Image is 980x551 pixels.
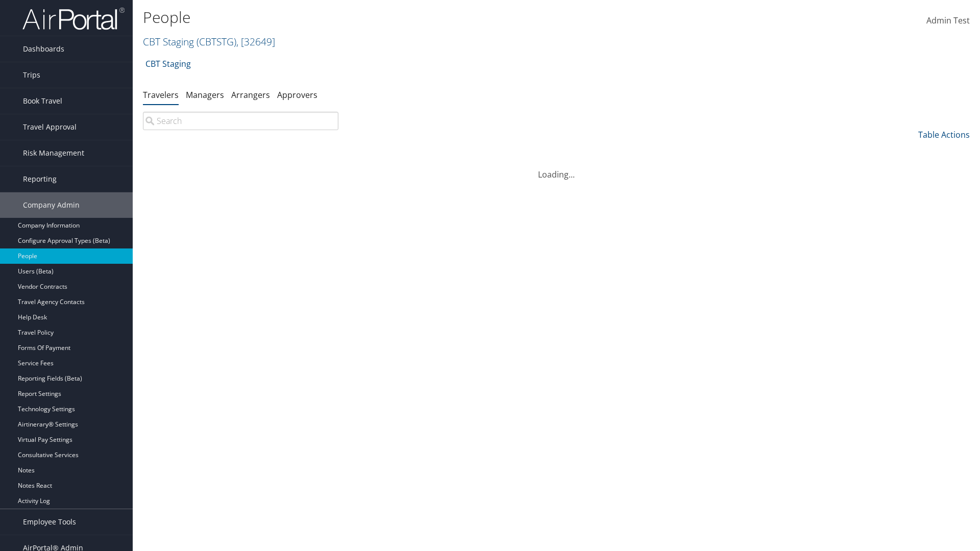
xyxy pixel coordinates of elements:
span: Employee Tools [23,509,76,535]
input: Search [143,112,338,130]
span: , [ 32649 ] [236,35,275,48]
a: Admin Test [926,5,970,37]
a: Managers [186,89,224,101]
a: Approvers [277,89,317,101]
span: Reporting [23,166,57,192]
span: Admin Test [926,15,970,26]
div: Loading... [143,156,970,181]
a: CBT Staging [145,54,191,74]
a: Arrangers [231,89,270,101]
span: Company Admin [23,192,80,218]
span: Trips [23,62,40,88]
span: Book Travel [23,88,62,114]
span: ( CBTSTG ) [197,35,236,48]
span: Travel Approval [23,114,77,140]
a: CBT Staging [143,35,275,48]
img: airportal-logo.png [22,7,125,31]
span: Risk Management [23,140,84,166]
span: Dashboards [23,36,64,62]
a: Travelers [143,89,179,101]
h1: People [143,7,694,28]
a: Table Actions [918,129,970,140]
